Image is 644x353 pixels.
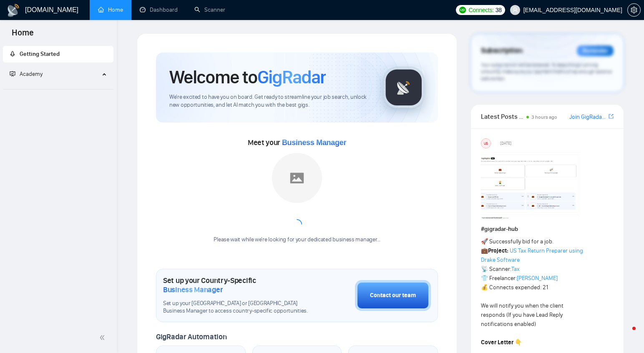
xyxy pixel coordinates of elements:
[3,46,113,63] li: Getting Started
[577,45,614,56] div: Reminder
[20,50,60,58] span: Getting Started
[194,6,225,13] a: searchScanner
[481,225,614,234] h1: # gigradar-hub
[459,7,466,13] img: upwork-logo.png
[627,7,641,13] a: setting
[627,3,641,17] button: setting
[496,5,502,15] span: 38
[609,113,614,120] a: export
[169,66,326,88] h1: Welcome to
[481,44,522,58] span: Subscription
[10,71,15,77] span: fund-projection-screen
[481,152,581,218] img: F09354QB7SM-image.png
[481,139,491,148] div: US
[282,138,346,147] span: Business Manager
[500,140,511,147] span: [DATE]
[488,247,508,254] strong: Project:
[481,339,522,346] strong: Cover Letter 👇
[7,4,20,17] img: logo
[156,332,226,341] span: GigRadar Automation
[272,153,322,203] img: placeholder.png
[209,236,385,244] div: Please wait while we're looking for your dedicated business manager...
[5,27,40,44] span: Home
[569,113,607,122] a: Join GigRadar Slack Community
[628,7,640,13] span: setting
[163,285,223,294] span: Business Manager
[616,325,636,345] iframe: Intercom live chat
[481,247,583,263] a: US Tax Return Preparer using Drake Software
[481,111,524,122] span: Latest Posts from the GigRadar Community
[140,6,178,13] a: dashboardDashboard
[609,113,614,120] span: export
[10,70,43,78] span: Academy
[481,62,612,82] span: Your subscription will be renewed. To keep things running smoothly, make sure your payment method...
[257,66,326,88] span: GigRadar
[248,138,346,147] span: Meet your
[517,275,558,282] a: [PERSON_NAME]
[531,114,557,120] span: 3 hours ago
[468,5,493,15] span: Connects:
[98,6,123,13] a: homeHome
[99,333,108,342] span: double-left
[511,265,520,273] a: Tax
[163,300,313,315] span: Set up your [GEOGRAPHIC_DATA] or [GEOGRAPHIC_DATA] Business Manager to access country-specific op...
[370,291,416,300] div: Contact our team
[512,7,518,13] span: user
[383,67,425,108] img: gigradar-logo.png
[163,276,313,294] h1: Set up your Country-Specific
[10,51,15,57] span: rocket
[3,86,113,91] li: Academy Homepage
[20,70,43,78] span: Academy
[169,93,370,109] span: We're excited to have you on board. Get ready to streamline your job search, unlock new opportuni...
[292,219,302,229] span: loading
[355,280,431,311] button: Contact our team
